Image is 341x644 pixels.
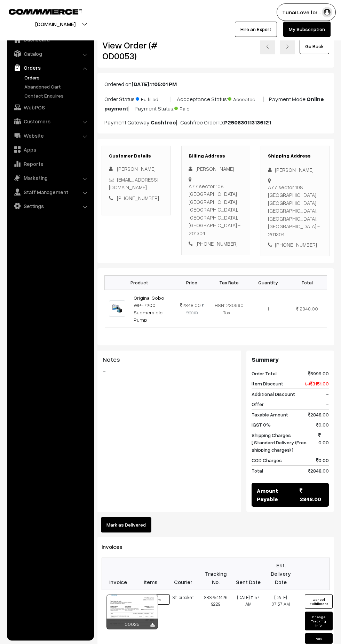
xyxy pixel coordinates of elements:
[23,74,92,81] a: Orders
[265,45,270,49] img: left-arrow.png
[117,195,159,201] a: [PHONE_NUMBER]
[9,186,92,198] a: Staff Management
[109,300,125,317] img: 7200.jpg
[252,411,288,418] span: Taxable Amount
[103,356,236,363] h3: Notes
[326,390,329,398] span: -
[102,40,171,61] h2: View Order (# OD0053)
[9,61,92,74] a: Orders
[252,457,282,464] span: COD Charges
[305,594,333,609] button: Cancel Fulfillment
[248,275,287,290] th: Quantity
[308,411,329,418] span: 2848.00
[9,101,92,114] a: WebPOS
[268,166,323,174] div: [PERSON_NAME]
[102,558,135,590] th: Invoice
[283,22,331,37] a: My Subscription
[180,302,201,308] span: 2848.00
[268,153,323,159] h3: Shipping Address
[104,80,327,88] p: Ordered on at
[300,486,324,503] span: 2848.00
[318,431,329,453] span: 0.00
[252,380,283,387] span: Item Discount
[308,370,329,377] span: 5999.00
[252,431,318,453] span: Shipping Charges [ Standard Delivery (Free shipping charges) ]
[268,183,323,238] div: A77 sector 108 [GEOGRAPHIC_DATA] [GEOGRAPHIC_DATA] [GEOGRAPHIC_DATA], [GEOGRAPHIC_DATA], [GEOGRAP...
[9,7,70,15] a: COMMMERCE
[9,200,92,212] a: Settings
[154,80,177,87] b: 05:01 PM
[101,517,151,532] button: Mark as Delivered
[215,302,244,315] span: HSN: 230990 Tax: -
[174,275,209,290] th: Price
[105,275,174,290] th: Product
[267,306,269,312] span: 1
[117,166,156,172] span: [PERSON_NAME]
[257,486,300,503] span: Amount Payable
[102,543,131,550] span: Invoices
[305,612,333,630] button: Change Tracking Info
[189,153,243,159] h3: Billing Address
[189,240,243,248] div: [PHONE_NUMBER]
[106,619,158,629] div: 00025
[136,94,170,103] span: Fulfilled
[23,83,92,90] a: Abandoned Cart
[264,558,297,590] th: Est. Delivery Date
[186,303,204,315] strike: 5999.00
[189,182,243,237] div: A77 sector 108 [GEOGRAPHIC_DATA] [GEOGRAPHIC_DATA] [GEOGRAPHIC_DATA], [GEOGRAPHIC_DATA], [GEOGRAP...
[305,380,329,387] span: (-) 3151.00
[109,176,158,191] a: [EMAIL_ADDRESS][DOMAIN_NAME]
[199,558,232,590] th: Tracking No.
[252,370,277,377] span: Order Total
[232,558,265,590] th: Sent Date
[316,457,329,464] span: 0.00
[277,3,336,21] button: Tunai Love for…
[252,400,264,408] span: Offer
[308,467,329,474] span: 2848.00
[305,633,333,644] button: Paid
[316,421,329,428] span: 0.00
[224,119,271,126] b: P250830113136121
[9,143,92,156] a: Apps
[252,421,271,428] span: IGST 0%
[287,275,327,290] th: Total
[322,7,332,17] img: user
[9,47,92,60] a: Catalog
[103,367,236,375] blockquote: -
[9,158,92,170] a: Reports
[252,390,295,398] span: Additional Discount
[134,295,164,323] a: Original Sobo WP-7200 Submersible Pump
[326,400,329,408] span: -
[151,119,176,126] b: Cashfree
[109,153,164,159] h3: Customer Details
[9,9,82,14] img: COMMMERCE
[9,115,92,128] a: Customers
[209,275,248,290] th: Tax Rate
[23,92,92,99] a: Contact Enquires
[189,165,243,173] div: [PERSON_NAME]
[228,94,263,103] span: Accepted
[252,356,329,363] h3: Summary
[134,558,167,590] th: Items
[104,94,327,113] p: Order Status: | Accceptance Status: | Payment Mode: | Payment Status:
[9,129,92,142] a: Website
[252,467,263,474] span: Total
[132,80,149,87] b: [DATE]
[9,171,92,184] a: Marketing
[167,558,200,590] th: Courier
[300,39,329,54] a: Go Back
[285,45,290,49] img: right-arrow.png
[11,15,100,33] button: [DOMAIN_NAME]
[235,22,277,37] a: Hire an Expert
[268,241,323,249] div: [PHONE_NUMBER]
[300,306,318,312] span: 2848.00
[104,118,327,127] p: Payment Gateway: | Cashfree Order ID:
[174,103,209,112] span: Paid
